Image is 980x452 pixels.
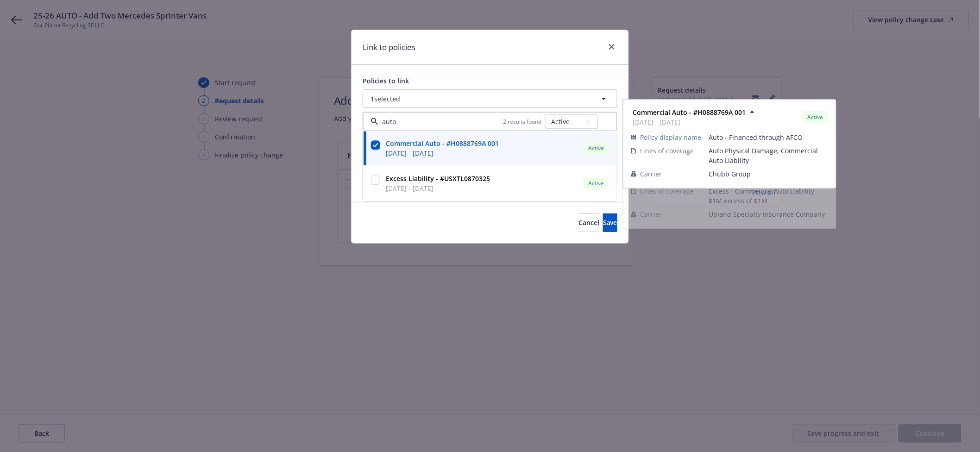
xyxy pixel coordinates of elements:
span: Active [806,113,824,121]
span: Auto - Financed through AFCO [709,132,828,142]
span: Active [587,180,605,188]
input: Filter by keyword [378,117,503,126]
span: Lines of coverage [640,146,694,156]
span: Active [587,144,605,153]
a: close [606,41,617,52]
span: Lines of coverage [640,186,694,196]
span: 1 selected [371,94,400,104]
span: [DATE] - [DATE] [386,149,499,158]
span: Carrier [640,169,662,179]
span: Save [603,218,617,227]
span: Upland Specialty Insurance Company [709,209,828,219]
span: Chubb Group [709,169,828,179]
button: Save [603,213,617,232]
strong: Excess Liability - #USXTL0870325 [386,175,490,183]
span: [DATE] - [DATE] [633,117,746,127]
strong: Commercial Auto - #H0888769A 001 [633,108,746,117]
span: Cancel [578,218,599,227]
span: Policies to link [363,76,409,85]
button: Cancel [578,213,599,232]
strong: Commercial Auto - #H0888769A 001 [386,139,499,148]
span: [DATE] - [DATE] [386,184,490,194]
span: Policy display name [640,132,701,142]
span: 2 results found [503,118,541,126]
h1: Link to policies [363,41,415,53]
span: Carrier [640,209,662,219]
span: Excess - Commercial Auto Liability $1M excess of $1M [709,186,828,206]
span: Auto Physical Damage, Commercial Auto Liability [709,146,828,165]
button: 1selected [363,89,617,108]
